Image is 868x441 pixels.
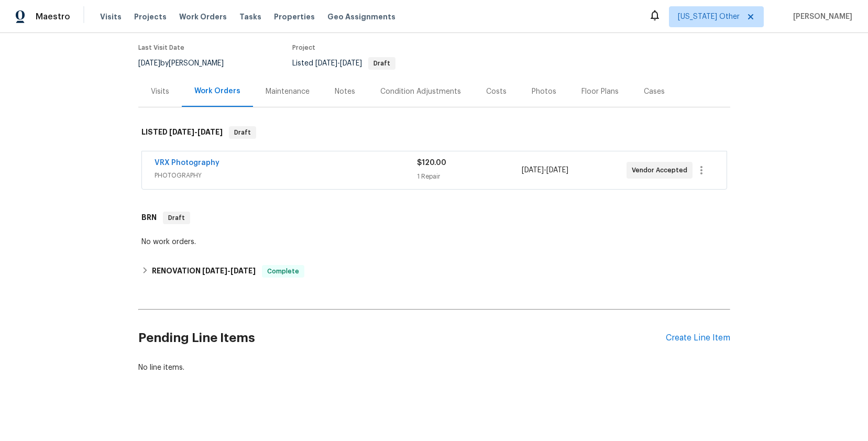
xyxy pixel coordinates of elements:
[327,12,395,22] span: Geo Assignments
[138,116,730,149] div: LISTED [DATE]-[DATE]Draft
[155,170,417,181] span: PHOTOGRAPHY
[369,60,394,67] span: Draft
[266,86,310,97] div: Maintenance
[197,128,223,136] span: [DATE]
[263,266,303,277] span: Complete
[292,60,395,67] span: Listed
[678,12,740,22] span: [US_STATE] Other
[36,12,70,22] span: Maestro
[152,265,256,278] h6: RENOVATION
[522,167,544,174] span: [DATE]
[315,60,362,67] span: -
[315,60,337,67] span: [DATE]
[179,12,227,22] span: Work Orders
[100,12,122,22] span: Visits
[155,159,219,167] a: VRX Photography
[581,86,619,97] div: Floor Plans
[194,86,240,96] div: Work Orders
[134,12,167,22] span: Projects
[141,126,223,139] h6: LISTED
[138,45,184,51] span: Last Visit Date
[546,167,568,174] span: [DATE]
[274,12,315,22] span: Properties
[141,212,157,224] h6: BRN
[169,128,223,136] span: -
[138,314,666,362] h2: Pending Line Items
[532,86,556,97] div: Photos
[141,237,727,247] div: No work orders.
[522,165,568,175] span: -
[151,86,169,97] div: Visits
[138,60,160,67] span: [DATE]
[230,127,255,138] span: Draft
[632,165,691,175] span: Vendor Accepted
[335,86,355,97] div: Notes
[417,159,446,167] span: $120.00
[380,86,461,97] div: Condition Adjustments
[138,57,236,70] div: by [PERSON_NAME]
[138,201,730,235] div: BRN Draft
[239,13,261,20] span: Tasks
[666,333,730,343] div: Create Line Item
[789,12,852,22] span: [PERSON_NAME]
[486,86,507,97] div: Costs
[340,60,362,67] span: [DATE]
[164,213,189,223] span: Draft
[417,171,522,182] div: 1 Repair
[138,362,730,373] div: No line items.
[202,267,256,274] span: -
[169,128,194,136] span: [DATE]
[138,259,730,284] div: RENOVATION [DATE]-[DATE]Complete
[644,86,665,97] div: Cases
[230,267,256,274] span: [DATE]
[292,45,315,51] span: Project
[202,267,227,274] span: [DATE]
